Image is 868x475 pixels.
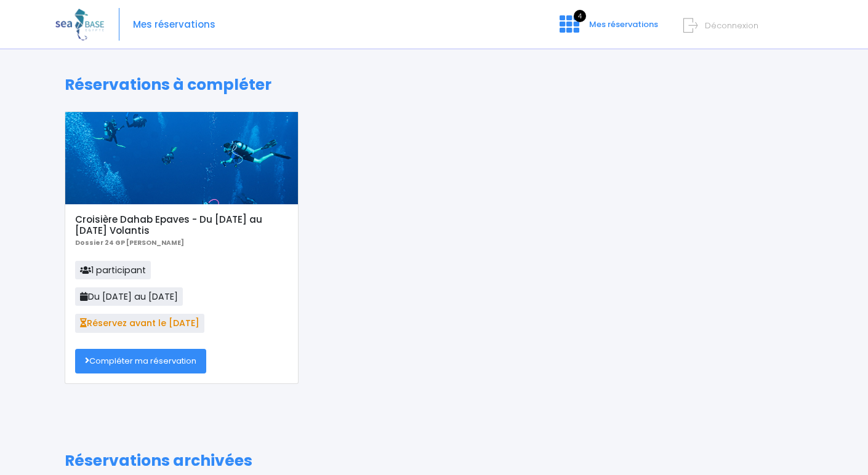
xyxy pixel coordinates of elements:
span: Déconnexion [705,20,758,31]
h1: Réservations archivées [65,452,803,470]
span: 1 participant [75,261,151,279]
span: Réservez avant le [DATE] [75,314,204,332]
span: Mes réservations [589,18,658,30]
a: 4 Mes réservations [550,23,665,34]
span: 4 [574,10,586,22]
span: Du [DATE] au [DATE] [75,287,183,306]
h1: Réservations à compléter [65,76,803,94]
b: Dossier 24 GP [PERSON_NAME] [75,238,184,247]
h5: Croisière Dahab Epaves - Du [DATE] au [DATE] Volantis [75,214,287,236]
a: Compléter ma réservation [75,349,206,373]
